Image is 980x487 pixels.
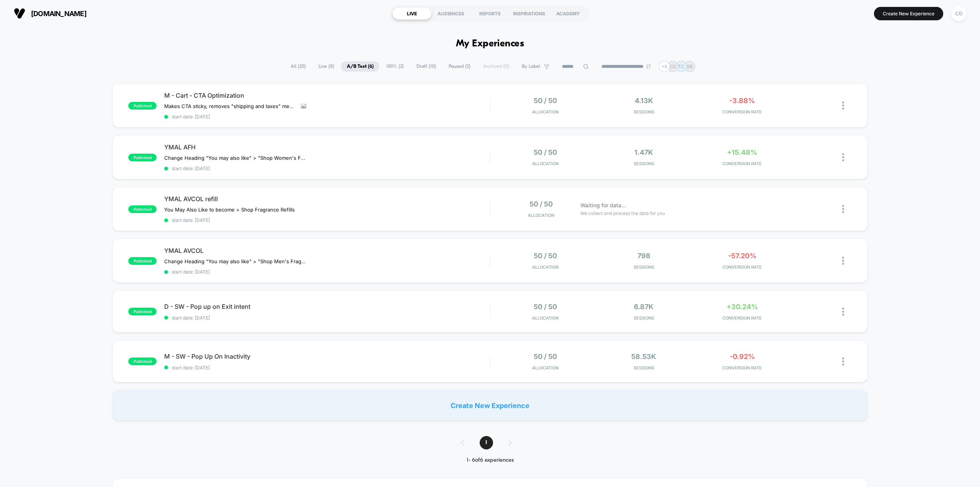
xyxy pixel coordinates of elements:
[164,258,306,264] span: Change Heading "You may also like" > "Shop Men's Fragrances"
[951,6,966,21] div: CD
[164,247,490,254] span: YMAL AVCOL
[842,205,844,213] img: close
[470,7,510,20] div: REPORTS
[670,64,676,69] p: CD
[164,353,490,360] span: M - SW - Pop Up On Inactivity
[532,109,559,115] span: Allocation
[164,315,490,321] span: start date: [DATE]
[596,365,691,371] span: Sessions
[596,264,691,270] span: Sessions
[164,143,490,151] span: YMAL AFH
[164,92,490,99] span: M - Cart - CTA Optimization
[164,217,490,223] span: start date: [DATE]
[596,109,691,115] span: Sessions
[532,161,559,166] span: Allocation
[411,61,442,72] span: Draft ( 10 )
[392,7,431,20] div: LIVE
[842,102,844,110] img: close
[11,7,89,20] button: [DOMAIN_NAME]
[510,7,549,20] div: INSPIRATIONS
[695,109,789,115] span: CONVERSION RATE
[128,257,157,265] span: published
[431,7,470,20] div: AUDIENCES
[113,390,867,421] div: Create New Experience
[164,155,306,161] span: Change Heading "You may also like" > "Shop Women's Fragrances"
[456,38,524,49] h1: My Experiences
[580,210,665,217] span: We collect and process the data for you
[532,264,559,270] span: Allocation
[695,315,789,321] span: CONVERSION RATE
[128,357,157,365] span: published
[285,61,312,72] span: All ( 20 )
[534,252,557,260] span: 50 / 50
[164,365,490,371] span: start date: [DATE]
[128,205,157,213] span: published
[534,148,557,156] span: 50 / 50
[634,148,653,156] span: 1.47k
[164,207,295,213] span: You May Also Like to become > Shop Fragrance Refills
[532,365,559,371] span: Allocation
[522,64,540,69] span: By Label
[443,61,476,72] span: Paused ( 2 )
[128,154,157,161] span: published
[532,315,559,321] span: Allocation
[164,303,490,310] span: D - SW - Pop up on Exit intent
[128,308,157,315] span: published
[534,353,557,361] span: 50 / 50
[534,303,557,311] span: 50 / 50
[14,8,25,19] img: Visually logo
[631,353,656,361] span: 58.53k
[730,353,755,361] span: -0.92%
[687,64,693,69] p: SB
[646,64,651,69] img: end
[695,264,789,270] span: CONVERSION RATE
[480,436,493,449] span: 1
[164,103,295,109] span: Makes CTA sticky, removes "shipping and taxes" message, removes Klarna message.
[728,252,756,260] span: -57.20%
[31,10,87,18] span: [DOMAIN_NAME]
[727,148,757,156] span: +15.48%
[729,97,755,105] span: -3.88%
[695,365,789,371] span: CONVERSION RATE
[534,97,557,105] span: 50 / 50
[528,213,554,218] span: Allocation
[842,153,844,161] img: close
[842,357,844,366] img: close
[695,161,789,166] span: CONVERSION RATE
[842,257,844,265] img: close
[874,7,943,20] button: Create New Experience
[128,102,157,110] span: published
[313,61,340,72] span: Live ( 8 )
[635,97,653,105] span: 4.13k
[596,161,691,166] span: Sessions
[842,308,844,316] img: close
[164,269,490,275] span: start date: [DATE]
[341,61,379,72] span: A/B Test ( 6 )
[637,252,650,260] span: 798
[164,195,490,203] span: YMAL AVCOL refill
[580,201,626,210] span: Waiting for data...
[634,303,653,311] span: 6.87k
[164,166,490,171] span: start date: [DATE]
[678,64,684,69] p: TC
[949,6,969,21] button: CD
[727,303,758,311] span: +30.24%
[549,7,588,20] div: ACADEMY
[529,200,553,208] span: 50 / 50
[659,61,670,72] div: + 6
[596,315,691,321] span: Sessions
[381,61,410,72] span: 100% ( 2 )
[453,457,527,464] div: 1 - 6 of 6 experiences
[164,114,490,120] span: start date: [DATE]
